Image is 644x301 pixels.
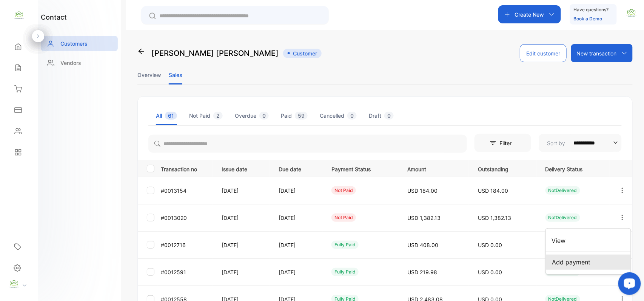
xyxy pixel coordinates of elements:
button: Edit customer [520,44,567,62]
p: #0013154 [161,187,212,195]
div: not paid [331,213,356,222]
img: logo [13,10,25,21]
img: profile [8,279,20,290]
p: [DATE] [279,241,316,249]
p: Create New [515,11,544,18]
span: USD 1,382.13 [407,215,441,221]
button: Sort by [539,134,622,152]
p: Sort by [547,139,565,147]
a: Book a Demo [574,16,602,21]
p: Delivery Status [545,164,603,173]
p: [DATE] [279,268,316,276]
span: USD 0.00 [478,242,502,248]
p: Customers [60,40,88,48]
p: Have questions? [574,6,609,14]
p: Vendors [60,59,81,67]
span: USD 408.00 [407,242,438,248]
li: Sales [169,65,182,84]
div: fully paid [331,241,359,249]
p: Transaction no [161,164,212,173]
div: fully paid [331,268,359,276]
p: [DATE] [279,187,316,195]
span: 0 [259,112,269,120]
span: USD 219.98 [407,269,437,275]
h1: contact [41,12,67,22]
li: Overdue [235,106,269,125]
p: Due date [279,164,316,173]
li: Overview [137,65,161,84]
p: Amount [407,164,462,173]
p: #0012716 [161,241,212,249]
span: USD 184.00 [478,187,508,194]
div: not paid [331,186,356,195]
img: avatar [626,8,637,19]
li: Paid [281,106,308,125]
li: Cancelled [320,106,357,125]
a: Customers [41,36,118,51]
span: 61 [165,112,177,120]
button: Create New [498,5,561,23]
li: Not Paid [189,106,223,125]
span: USD 1,382.13 [478,215,511,221]
span: USD 184.00 [407,187,438,194]
span: 2 [213,112,223,120]
span: View [552,236,566,245]
span: Add payment [552,258,590,267]
span: Customer [283,49,322,58]
span: 59 [295,112,308,120]
p: [DATE] [222,214,263,222]
button: avatar [626,5,637,23]
p: Outstanding [478,164,530,173]
li: Draft [369,106,394,125]
p: New transaction [576,49,617,57]
a: Vendors [41,55,118,71]
p: [PERSON_NAME] [PERSON_NAME] [151,48,279,59]
p: [DATE] [222,241,263,249]
div: NotDelivered [545,186,580,195]
p: Payment Status [331,164,392,173]
span: 0 [347,112,357,120]
p: #0012591 [161,268,212,276]
p: Issue date [222,164,263,173]
span: 0 [384,112,394,120]
p: [DATE] [222,268,263,276]
p: [DATE] [279,214,316,222]
p: #0013020 [161,214,212,222]
iframe: LiveChat chat widget [612,269,644,301]
div: NotDelivered [545,213,580,222]
p: [DATE] [222,187,263,195]
span: USD 0.00 [478,269,502,275]
li: All [156,106,177,125]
